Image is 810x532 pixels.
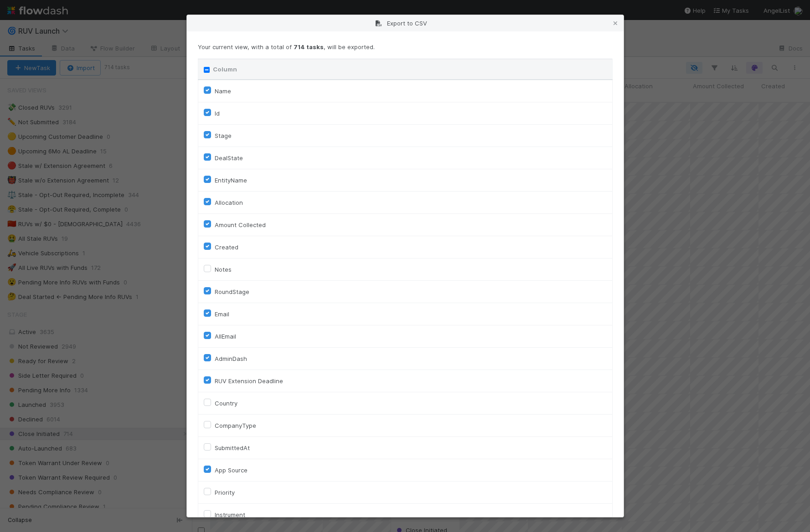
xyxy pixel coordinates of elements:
[215,86,231,96] label: Name
[198,42,613,51] p: Your current view, with a total of , will be exported.
[187,15,624,31] div: Export to CSV
[294,43,324,51] strong: 714 tasks
[215,375,283,386] label: RUV Extension Deadline
[215,398,237,409] label: Country
[215,219,266,230] label: Amount Collected
[215,286,249,297] label: RoundStage
[215,465,248,476] label: App Source
[215,175,247,186] label: EntityName
[215,487,235,498] label: Priority
[215,442,250,453] label: SubmittedAt
[213,65,237,74] label: Column
[215,331,236,342] label: AllEmail
[215,353,247,364] label: AdminDash
[215,420,256,431] label: CompanyType
[215,108,220,119] label: Id
[215,152,243,163] label: DealState
[215,309,229,319] label: Email
[215,264,232,275] label: Notes
[215,197,243,208] label: Allocation
[215,242,238,253] label: Created
[215,130,232,141] label: Stage
[215,509,245,520] label: Instrument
